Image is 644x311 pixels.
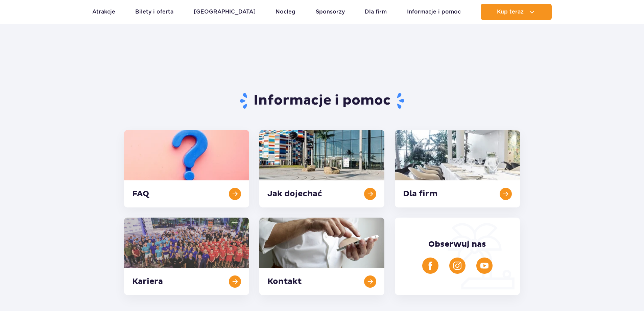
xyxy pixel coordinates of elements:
a: [GEOGRAPHIC_DATA] [194,4,256,20]
a: Dla firm [365,4,387,20]
img: Facebook [426,262,434,270]
a: Atrakcje [92,4,115,20]
a: Informacje i pomoc [407,4,461,20]
a: Sponsorzy [316,4,345,20]
a: Bilety i oferta [135,4,173,20]
button: Kup teraz [481,4,552,20]
h1: Informacje i pomoc [124,92,520,110]
a: Nocleg [276,4,295,20]
span: Kup teraz [497,9,524,15]
span: Obserwuj nas [428,239,486,249]
img: Instagram [453,262,461,270]
img: YouTube [480,262,488,270]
